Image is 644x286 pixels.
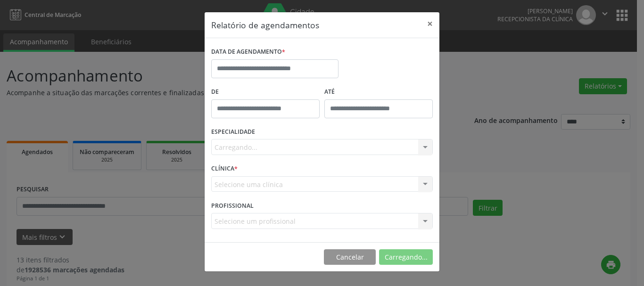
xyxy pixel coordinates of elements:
label: CLÍNICA [211,162,238,176]
button: Carregando... [379,249,433,265]
label: De [211,85,320,99]
label: ATÉ [324,85,433,99]
label: DATA DE AGENDAMENTO [211,45,285,59]
h5: Relatório de agendamentos [211,19,319,31]
button: Close [421,12,439,35]
button: Cancelar [324,249,376,265]
label: ESPECIALIDADE [211,125,255,139]
label: PROFISSIONAL [211,198,254,213]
